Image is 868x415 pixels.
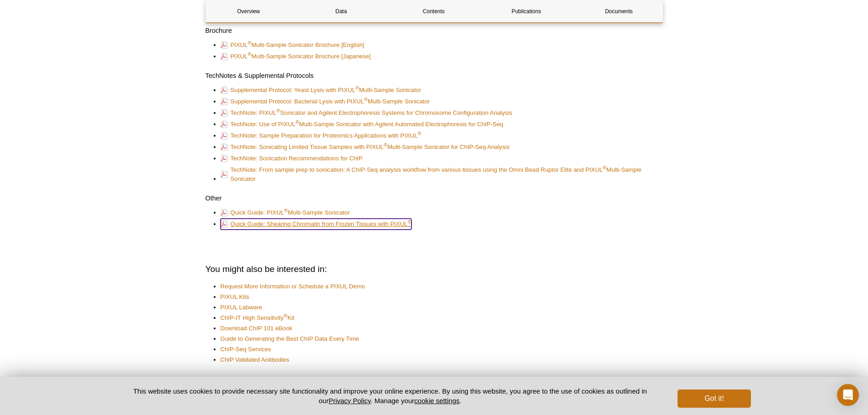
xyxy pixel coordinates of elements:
a: PIXUL®Multi-Sample Sonicator Brochure [English] [221,40,365,51]
a: Contents [391,0,477,22]
a: Quick Guide: Shearing Chromatin from Frozen Tissues with PIXUL® [221,219,411,230]
a: PIXUL Labware [221,303,262,312]
sup: ® [408,219,411,225]
a: Quick Guide: PIXUL®Multi-Sample Sonicator [221,207,350,218]
h3: Other [205,193,663,204]
a: Overview [206,0,292,22]
a: Guide to Generating the Best ChIP Data Every Time [221,334,360,343]
button: Got it! [678,389,750,408]
button: cookie settings [414,397,459,405]
a: TechNote: Use of PIXUL®Multi-Sample Sonicator with Agilent Automated Electrophoresis for ChIP-Seq [221,119,503,130]
sup: ® [284,208,288,213]
h3: Brochure [205,25,663,36]
sup: ® [277,108,280,113]
sup: ® [284,313,288,318]
sup: ® [603,165,606,170]
a: Supplemental Protocol: Bacterial Lysis with PIXUL®Multi-Sample Sonicator [221,96,430,107]
a: ChIP-Seq Services [221,345,271,354]
a: Privacy Policy [329,397,370,405]
a: ChIP Validated Anitbodies [221,355,289,364]
div: Open Intercom Messenger [837,384,859,406]
a: TechNote: PIXUL®Sonicator and Agilent Electrophoresis Systems for Chromosome Configuration Analysis [221,108,513,118]
sup: ® [355,85,359,91]
a: TechNote: From sample prep to sonication: A ChIP-Seq analysis workflow from various tissues using... [221,164,654,184]
sup: ® [364,97,368,102]
p: This website uses cookies to provide necessary site functionality and improve your online experie... [118,386,663,405]
sup: ® [248,40,252,46]
a: TechNote: Sonication Recommendations for ChIP [221,153,363,164]
h3: TechNotes & Supplemental Protocols [205,70,663,81]
a: Download ChIP 101 eBook [221,324,293,333]
a: ChIP-IT High Sensitivity®Kit [221,313,295,323]
h2: You might also be interested in: [205,263,663,275]
a: TechNote: Sample Preparation for Proteomics Applications with PIXUL® [221,130,421,141]
a: Publications [483,0,569,22]
a: PIXUL®Multi-Sample Sonicator Brochure [Japanese] [221,51,371,62]
sup: ® [295,119,299,125]
a: Data [298,0,384,22]
a: Request More Information or Schedule a PIXUL Demo [221,282,365,291]
a: PIXUL Kits [221,292,249,302]
sup: ® [384,142,387,148]
sup: ® [418,131,421,136]
sup: ® [248,51,252,57]
a: Supplemental Protocol: Yeast Lysis with PIXUL®Multi-Sample Sonicator [221,85,421,96]
a: Documents [576,0,662,22]
a: TechNote: Sonicating Limited Tissue Samples with PIXUL®Multi-Sample Sonicator for ChIP-Seq Analysis [221,142,510,153]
